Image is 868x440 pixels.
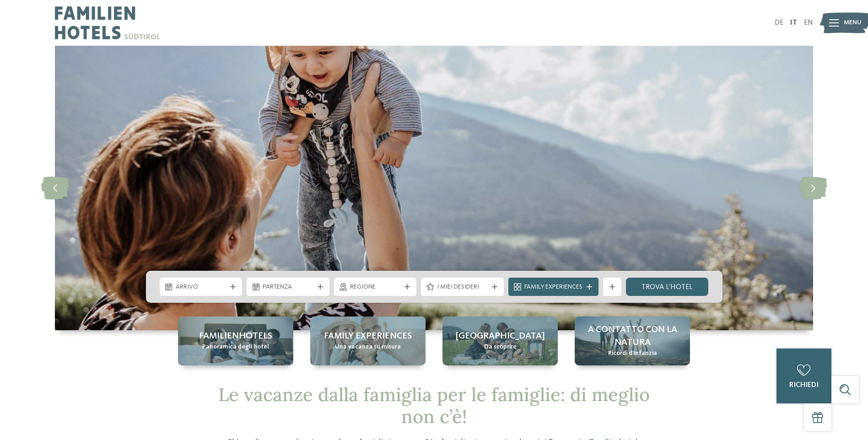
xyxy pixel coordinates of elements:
span: Partenza [263,283,313,292]
a: FAMILY TIME👪 | Vacanze in famiglia: con noi avete fatto centro [GEOGRAPHIC_DATA] Da scoprire [442,317,558,365]
a: IT [790,19,797,27]
span: Panoramica degli hotel [202,343,269,352]
a: FAMILY TIME👪 | Vacanze in famiglia: con noi avete fatto centro A contatto con la natura Ricordi d... [575,317,690,365]
span: A contatto con la natura [584,323,681,349]
a: FAMILY TIME👪 | Vacanze in famiglia: con noi avete fatto centro Family experiences Una vacanza su ... [310,317,426,365]
a: richiedi [776,349,831,403]
img: FAMILY TIME👪 | Vacanze in famiglia: con noi avete fatto centro [55,46,813,330]
span: I miei desideri [437,283,488,292]
span: Familienhotels [199,330,272,343]
span: Ricordi d’infanzia [608,349,657,358]
a: EN [804,19,813,27]
a: FAMILY TIME👪 | Vacanze in famiglia: con noi avete fatto centro Familienhotels Panoramica degli hotel [178,317,293,365]
span: Arrivo [176,283,226,292]
a: DE [775,19,783,27]
span: Una vacanza su misura [335,343,401,352]
a: trova l’hotel [626,278,709,296]
span: richiedi [789,381,819,389]
span: Da scoprire [484,343,517,352]
span: Menu [844,18,862,27]
span: [GEOGRAPHIC_DATA] [456,330,545,343]
span: Family Experiences [524,283,582,292]
span: Le vacanze dalla famiglia per le famiglie: di meglio non c’è! [218,383,650,428]
span: Regione [350,283,401,292]
span: Family experiences [324,330,412,343]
